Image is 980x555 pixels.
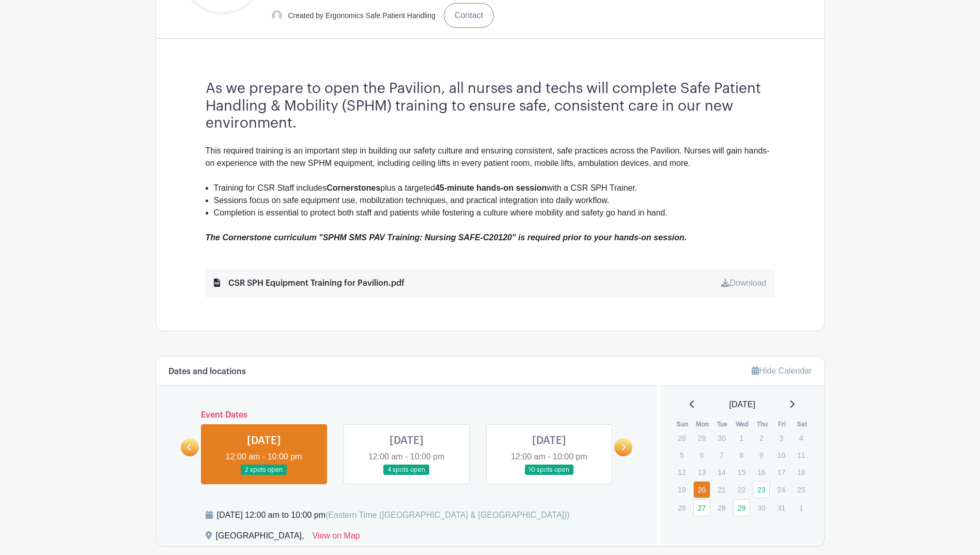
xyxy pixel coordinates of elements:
li: Training for CSR Staff includes plus a targeted with a CSR SPH Trainer. [214,182,775,194]
strong: Cornerstones [326,183,380,192]
p: 15 [733,464,750,480]
li: Sessions focus on safe equipment use, mobilization techniques, and practical integration into dai... [214,194,775,207]
p: 22 [733,482,750,498]
p: 25 [792,482,810,498]
p: 9 [753,447,770,463]
a: Download [721,279,766,287]
small: Created by Ergonomics Safe Patient Handling [288,11,436,20]
div: CSR SPH Equipment Training for Pavilion.pdf [214,277,405,289]
li: Completion is essential to protect both staff and patients while fostering a culture where mobili... [214,207,775,219]
img: default-ce2991bfa6775e67f084385cd625a349d9dcbb7a52a09fb2fda1e96e2d18dcdb.png [272,10,282,21]
th: Fri [772,419,792,429]
a: Hide Calendar [752,366,812,375]
a: 29 [733,499,750,516]
p: 16 [753,464,770,480]
th: Mon [693,419,713,429]
p: 13 [693,464,710,480]
th: Sun [673,419,693,429]
a: 20 [693,481,710,498]
div: This required training is an important step in building our safety culture and ensuring consisten... [206,145,775,182]
p: 2 [753,430,770,446]
p: 1 [733,430,750,446]
span: (Eastern Time ([GEOGRAPHIC_DATA] & [GEOGRAPHIC_DATA])) [325,511,570,519]
h6: Dates and locations [168,367,246,377]
p: 29 [693,430,710,446]
a: Contact [444,3,494,28]
p: 14 [713,464,730,480]
p: 21 [713,482,730,498]
p: 31 [773,500,790,516]
p: 4 [792,430,810,446]
h6: Event Dates [199,410,615,420]
th: Thu [752,419,772,429]
a: 23 [753,481,770,498]
p: 26 [673,500,690,516]
p: 30 [713,430,730,446]
p: 11 [792,447,810,463]
p: 18 [792,464,810,480]
th: Tue [712,419,733,429]
em: The Cornerstone curriculum "SPHM SMS PAV Training: Nursing SAFE-C20120" is required prior to your... [206,233,687,242]
p: 17 [773,464,790,480]
p: 6 [693,447,710,463]
a: 27 [693,499,710,516]
p: 28 [713,500,730,516]
p: 28 [673,430,690,446]
strong: 45-minute hands-on session [435,183,547,192]
th: Wed [733,419,753,429]
span: [DATE] [729,398,755,411]
div: [DATE] 12:00 am to 10:00 pm [217,509,570,521]
p: 7 [713,447,730,463]
p: 12 [673,464,690,480]
p: 8 [733,447,750,463]
p: 24 [773,482,790,498]
div: [GEOGRAPHIC_DATA], [216,530,304,546]
a: View on Map [313,530,360,546]
p: 10 [773,447,790,463]
p: 1 [792,500,810,516]
p: 19 [673,482,690,498]
p: 3 [773,430,790,446]
h3: As we prepare to open the Pavilion, all nurses and techs will complete Safe Patient Handling & Mo... [206,80,775,132]
p: 30 [753,500,770,516]
p: 5 [673,447,690,463]
th: Sat [792,419,812,429]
